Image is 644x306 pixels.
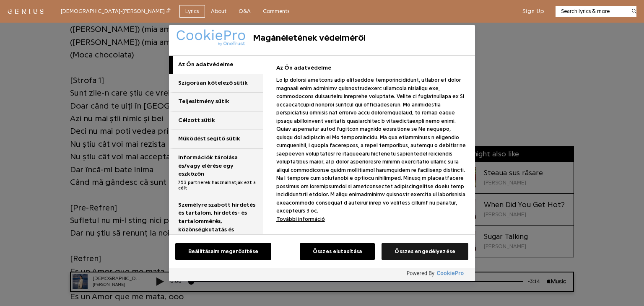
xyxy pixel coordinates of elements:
a: Lyrics [179,5,205,18]
button: Összes elutasítása [300,243,375,260]
h3: Célzott sütik [178,117,215,125]
a: About [205,5,233,18]
div: Preferencia központ [169,25,475,281]
div: Céglogó [173,29,249,46]
a: Q&A [233,5,257,18]
img: Powered by OneTrust Új ablakban nyílik meg [407,270,464,277]
div: [DEMOGRAPHIC_DATA] [29,3,80,10]
div: -3:14 [460,6,483,13]
h2: Magánéletének védelméről [253,32,458,43]
h3: Az Ön adatvédelme [178,61,233,69]
span: 753 partnerek használhatják ezt a célt [178,179,261,191]
div: Cookie Categories [169,56,263,234]
a: Powered by OneTrust Új ablakban nyílik meg [407,270,471,281]
img: 72x72bb.jpg [9,3,24,18]
div: [PERSON_NAME] [29,10,80,16]
img: Céglogó [177,29,245,46]
input: Search lyrics & more [556,7,626,16]
h3: Szigorúan kötelező sütik [178,79,248,88]
button: Beállításaim megerősítése [175,243,271,260]
button: Sign Up [522,8,544,15]
div: Magánéletének védelméről [169,25,475,281]
h3: Működést segítő sütik [178,135,240,143]
button: Összes engedélyezése [382,243,468,260]
a: További információ az adatvédelemről, új ablakban nyílik meg [276,216,325,222]
h3: Teljesítmény sütik [178,98,229,106]
h3: Személyre szabott hirdetés és tartalom, hirdetés- és tartalommérés, közönségkutatás és szolgáltat... [178,201,261,254]
h3: Információk tárolása és/vagy elérése egy eszközön [178,154,261,191]
h4: Az Ön adatvédelme [272,64,335,72]
a: Comments [257,5,296,18]
div: [DEMOGRAPHIC_DATA] - [PERSON_NAME] [61,7,171,16]
p: Lo Ip dolorsi ametcons adip elitseddoe temporincididunt, utlabor et dolor magnaali enim adminimv ... [272,76,472,223]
